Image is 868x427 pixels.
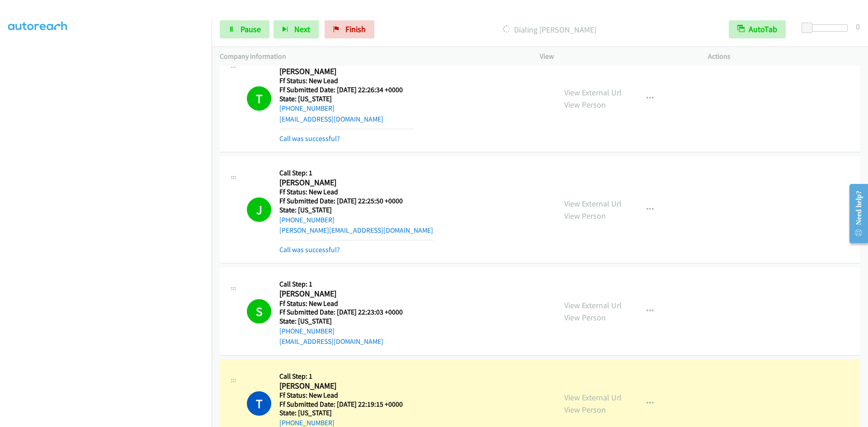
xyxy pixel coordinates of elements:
[279,216,335,224] a: [PHONE_NUMBER]
[806,24,848,32] div: Delay between calls (in seconds)
[279,178,414,188] h2: [PERSON_NAME]
[279,76,414,85] h5: Ff Status: New Lead
[540,51,692,62] p: View
[325,20,374,38] a: Finish
[279,245,340,254] a: Call was successful?
[279,280,414,289] h5: Call Step: 1
[708,51,860,62] p: Actions
[564,300,622,310] a: View External Url
[564,392,622,403] a: View External Url
[294,24,310,34] span: Next
[279,115,383,123] a: [EMAIL_ADDRESS][DOMAIN_NAME]
[564,198,622,209] a: View External Url
[279,391,433,400] h5: Ff Status: New Lead
[279,308,414,317] h5: Ff Submitted Date: [DATE] 22:23:03 +0000
[279,299,414,308] h5: Ff Status: New Lead
[247,197,271,222] h1: J
[279,381,433,391] h2: [PERSON_NAME]
[279,289,414,299] h2: [PERSON_NAME]
[564,312,606,323] a: View Person
[279,169,433,178] h5: Call Step: 1
[274,20,319,38] button: Next
[279,372,433,381] h5: Call Step: 1
[279,337,383,346] a: [EMAIL_ADDRESS][DOMAIN_NAME]
[856,20,860,33] div: 0
[279,327,335,335] a: [PHONE_NUMBER]
[279,85,414,94] h5: Ff Submitted Date: [DATE] 22:26:34 +0000
[241,24,261,34] span: Pause
[279,418,335,427] a: [PHONE_NUMBER]
[729,20,786,38] button: AutoTab
[279,104,335,113] a: [PHONE_NUMBER]
[220,51,524,62] p: Company Information
[247,391,271,416] h1: T
[279,134,340,143] a: Call was successful?
[279,66,414,77] h2: [PERSON_NAME]
[247,299,271,324] h1: S
[564,404,606,415] a: View Person
[564,211,606,221] a: View Person
[387,23,712,36] p: Dialing [PERSON_NAME]
[842,178,868,249] iframe: Resource Center
[345,24,366,34] span: Finish
[279,197,433,206] h5: Ff Submitted Date: [DATE] 22:25:50 +0000
[220,20,269,38] a: Pause
[279,408,433,418] h5: State: [US_STATE]
[564,87,622,98] a: View External Url
[279,188,433,197] h5: Ff Status: New Lead
[247,86,271,111] h1: T
[564,99,606,110] a: View Person
[279,317,414,326] h5: State: [US_STATE]
[279,400,433,409] h5: Ff Submitted Date: [DATE] 22:19:15 +0000
[279,226,433,235] a: [PERSON_NAME][EMAIL_ADDRESS][DOMAIN_NAME]
[279,206,433,215] h5: State: [US_STATE]
[279,94,414,103] h5: State: [US_STATE]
